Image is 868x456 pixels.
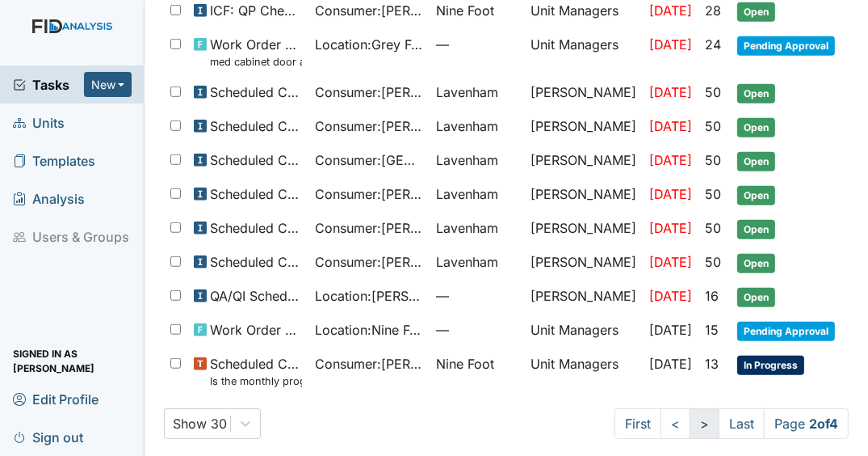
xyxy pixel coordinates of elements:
span: Signed in as [PERSON_NAME] [13,348,132,374]
span: [DATE] [649,152,692,168]
span: Lavenham [436,116,498,136]
span: Scheduled Consumer Chart Review [210,218,302,238]
td: [PERSON_NAME] [524,212,643,246]
span: [DATE] [649,186,692,202]
span: Lavenham [436,252,498,272]
span: [DATE] [649,254,692,270]
span: Lavenham [436,184,498,204]
span: [DATE] [649,84,692,100]
span: Nine Foot [436,354,494,374]
span: Open [737,152,775,171]
span: Open [737,186,775,205]
span: Consumer : [PERSON_NAME] [315,184,423,204]
span: [DATE] [649,2,692,19]
span: 16 [705,288,719,304]
span: Lavenham [436,82,498,102]
span: Location : [PERSON_NAME]. ICF [315,286,423,306]
span: — [436,35,518,54]
span: Scheduled Consumer Chart Review [210,150,302,170]
td: [PERSON_NAME] [524,144,643,178]
span: Sign out [13,424,83,450]
span: Scheduled Consumer Chart Review [210,82,302,102]
a: < [660,408,690,439]
span: [DATE] [649,220,692,236]
span: Pending Approval [737,322,835,341]
span: Units [13,110,65,135]
span: 24 [705,36,721,53]
span: 50 [705,152,721,168]
a: > [690,408,719,439]
span: Templates [13,148,95,173]
span: Edit Profile [13,386,99,412]
div: Show 30 [173,414,227,433]
td: Unit Managers [524,348,643,395]
strong: 2 of 4 [809,416,838,432]
span: 50 [705,118,721,134]
span: Scheduled Consumer Chart Review [210,116,302,136]
span: Open [737,220,775,239]
span: 50 [705,220,721,236]
span: 15 [705,322,719,338]
span: — [436,320,518,340]
td: [PERSON_NAME] [524,110,643,144]
span: 50 [705,254,721,270]
span: Nine Foot [436,1,494,20]
a: First [614,408,661,439]
span: [DATE] [649,118,692,134]
td: [PERSON_NAME] [524,178,643,212]
span: ICF: QP Checklist [210,1,302,20]
small: Is the monthly program review completed by the 15th of the previous month? [210,374,302,389]
td: [PERSON_NAME] [524,76,643,110]
span: Open [737,118,775,137]
span: Lavenham [436,218,498,238]
span: [DATE] [649,288,692,304]
span: Consumer : [PERSON_NAME] [315,218,423,238]
span: In Progress [737,356,804,375]
span: Scheduled Consumer Chart Review [210,252,302,272]
span: Page [764,408,849,439]
span: Consumer : [PERSON_NAME] [315,82,423,102]
td: Unit Managers [524,314,643,348]
span: QA/QI Scheduled Inspection [210,286,302,306]
a: Tasks [13,75,84,95]
span: Consumer : [PERSON_NAME] [315,252,423,272]
span: 13 [705,356,719,372]
span: Open [737,254,775,273]
span: Open [737,288,775,307]
span: Work Order Routine [210,320,302,340]
span: Location : Grey Fox Run [315,35,423,54]
span: Lavenham [436,150,498,170]
span: [DATE] [649,36,692,53]
td: Unit Managers [524,28,643,76]
span: Consumer : [PERSON_NAME] [315,116,423,136]
span: Work Order Routine med cabinet door and drawer [210,35,302,70]
span: 28 [705,2,721,19]
span: [DATE] [649,356,692,372]
span: Consumer : [GEOGRAPHIC_DATA][PERSON_NAME][GEOGRAPHIC_DATA] [315,150,423,170]
span: 50 [705,84,721,100]
span: Scheduled Consumer Chart Review Is the monthly program review completed by the 15th of the previo... [210,354,302,389]
span: Open [737,84,775,103]
span: Pending Approval [737,36,835,56]
span: Scheduled Consumer Chart Review [210,184,302,204]
span: Analysis [13,186,85,211]
span: Open [737,2,775,22]
span: [DATE] [649,322,692,338]
button: New [84,72,132,97]
span: — [436,286,518,306]
nav: task-pagination [614,408,849,439]
a: Last [719,408,765,439]
span: Location : Nine Foot [315,320,423,340]
span: 50 [705,186,721,202]
td: [PERSON_NAME] [524,246,643,280]
span: Consumer : [PERSON_NAME] [315,1,423,20]
small: med cabinet door and drawer [210,54,302,70]
td: [PERSON_NAME] [524,280,643,314]
span: Consumer : [PERSON_NAME] [315,354,423,374]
